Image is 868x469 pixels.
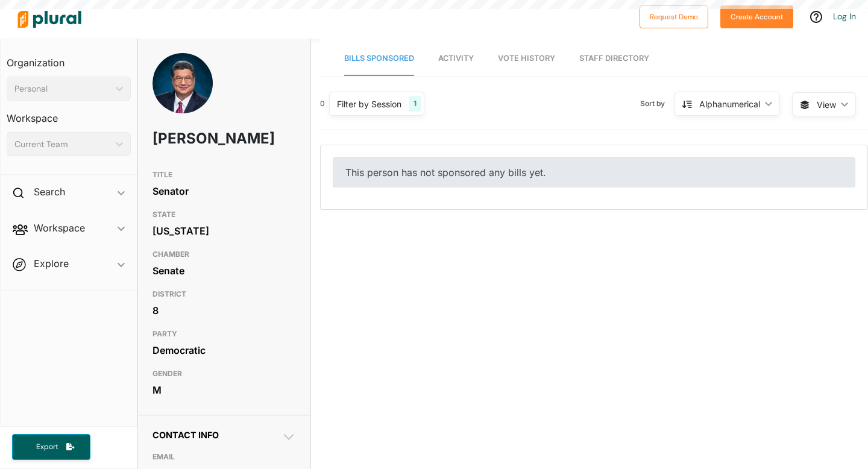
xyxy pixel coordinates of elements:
h1: [PERSON_NAME] [153,121,239,157]
div: M [153,381,296,399]
div: 1 [409,96,421,112]
h3: STATE [153,207,296,222]
h3: DISTRICT [153,287,296,301]
div: Alphanumerical [699,98,760,110]
h3: Organization [7,45,131,72]
span: Contact Info [153,430,219,440]
a: Create Account [720,10,793,22]
span: Vote History [498,54,555,63]
div: 0 [320,98,325,109]
span: Activity [438,54,474,63]
span: Export [28,442,66,452]
h3: PARTY [153,327,296,341]
a: Activity [438,42,474,76]
button: Create Account [720,5,793,28]
button: Export [12,434,90,460]
a: Vote History [498,42,555,76]
div: Senate [153,262,296,280]
div: Senator [153,182,296,200]
div: Filter by Session [337,98,401,110]
span: Bills Sponsored [344,54,414,63]
div: Democratic [153,341,296,359]
div: Personal [14,83,111,95]
button: Request Demo [640,5,708,28]
h3: GENDER [153,367,296,381]
div: This person has not sponsored any bills yet. [333,157,855,187]
h3: TITLE [153,168,296,182]
h2: Search [34,185,65,198]
h3: CHAMBER [153,247,296,262]
a: Staff Directory [579,42,649,76]
div: 8 [153,301,296,319]
h3: Workspace [7,101,131,127]
div: [US_STATE] [153,222,296,240]
span: View [817,98,836,111]
img: Headshot of Ron Kouchi [153,53,213,128]
a: Log In [833,11,856,22]
span: Sort by [640,98,675,109]
h3: EMAIL [153,450,296,464]
a: Request Demo [640,10,708,22]
a: Bills Sponsored [344,42,414,76]
div: Current Team [14,138,111,151]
